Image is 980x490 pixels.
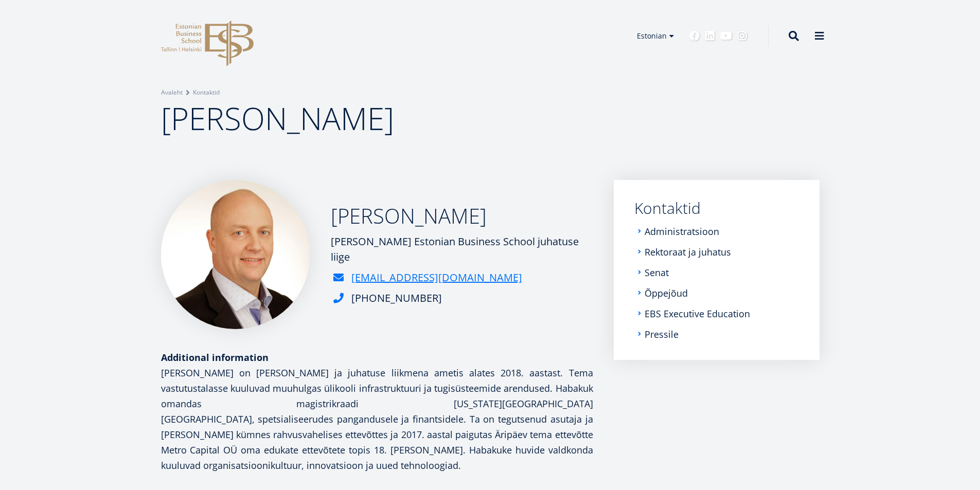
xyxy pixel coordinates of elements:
[193,87,220,98] a: Kontaktid
[645,288,688,298] a: Õppejõud
[645,226,719,237] a: Administratsioon
[689,31,700,41] a: Facebook
[161,87,183,98] a: Avaleht
[161,350,593,365] div: Additional information
[351,291,442,306] div: [PHONE_NUMBER]
[737,31,747,41] a: Instagram
[331,234,593,265] div: [PERSON_NAME] Estonian Business School juhatuse liige
[705,31,715,41] a: Linkedin
[645,329,679,339] a: Pressile
[331,203,593,229] h2: [PERSON_NAME]
[645,308,750,319] a: EBS Executive Education
[634,201,799,216] a: Kontaktid
[161,365,593,473] p: [PERSON_NAME] on [PERSON_NAME] ja juhatuse liikmena ametis alates 2018. aastast. Tema vastutustal...
[161,180,310,329] img: Mart Habakuk
[351,270,522,285] a: [EMAIL_ADDRESS][DOMAIN_NAME]
[720,31,732,41] a: Youtube
[645,247,731,257] a: Rektoraat ja juhatus
[645,267,669,278] a: Senat
[161,97,394,139] span: [PERSON_NAME]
